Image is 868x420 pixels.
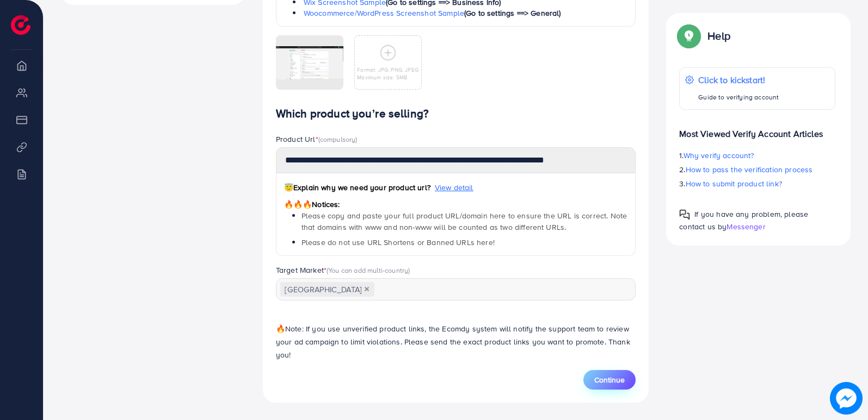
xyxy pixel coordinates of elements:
label: Product Url [276,134,358,145]
button: Continue [583,370,636,390]
span: Why verify account? [684,150,754,161]
label: Target Market [276,265,410,275]
span: (compulsory) [318,134,358,144]
span: If you have any problem, please contact us by [679,209,808,232]
a: Woocommerce/WordPress Screenshot Sample [304,8,464,18]
span: (Go to settings ==> General) [464,8,561,18]
span: Explain why we need your product url? [284,182,430,193]
span: 🔥🔥🔥 [284,199,312,210]
p: Note: If you use unverified product links, the Ecomdy system will notify the support team to revi... [276,322,636,361]
img: Popup guide [679,26,699,46]
span: How to pass the verification process [686,164,813,175]
img: Popup guide [679,209,690,220]
img: img uploaded [276,46,343,79]
span: Continue [594,374,625,385]
span: Notices: [284,199,340,210]
span: Please do not use URL Shortens or Banned URLs here! [301,237,495,248]
p: Format: JPG, PNG, JPEG [357,66,418,73]
div: Search for option [276,278,636,300]
h4: Which product you’re selling? [276,107,636,121]
p: Most Viewed Verify Account Articles [679,118,835,140]
span: How to submit product link? [686,178,782,189]
img: image [830,382,863,415]
p: 2. [679,163,835,176]
span: [GEOGRAPHIC_DATA] [280,282,374,297]
img: logo [11,15,30,35]
span: View detail [435,182,473,193]
p: 1. [679,149,835,162]
button: Deselect Pakistan [364,286,370,292]
span: Messenger [727,221,765,232]
span: 😇 [284,182,293,193]
p: Maximum size: 5MB [357,73,418,81]
p: Help [707,29,730,42]
span: (You can add multi-country) [327,265,410,275]
p: Click to kickstart! [698,73,779,86]
span: 🔥 [276,323,285,334]
span: Please copy and paste your full product URL/domain here to ensure the URL is correct. Note that d... [301,210,627,232]
input: Search for option [375,281,622,298]
p: Guide to verifying account [698,91,779,104]
p: 3. [679,177,835,190]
